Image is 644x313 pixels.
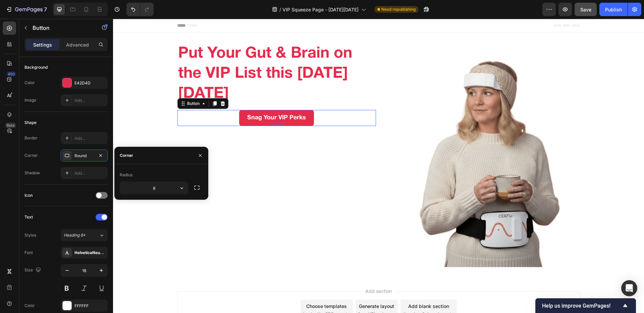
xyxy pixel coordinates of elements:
[24,152,38,159] div: Corner
[120,182,188,194] input: Auto
[575,3,597,16] button: Save
[74,135,106,141] div: Add...
[605,6,622,13] div: Publish
[599,3,628,16] button: Publish
[24,192,33,198] div: Icon
[24,64,48,70] div: Background
[621,280,637,296] div: Open Intercom Messenger
[33,41,52,48] p: Settings
[190,292,236,298] span: inspired by CRO experts
[24,303,35,309] div: Color
[120,152,133,159] div: Corner
[33,24,90,32] p: Button
[73,82,88,88] div: Button
[542,303,621,309] span: Help us improve GemPages!
[61,229,108,241] button: Heading 6*
[290,292,340,298] span: then drag & drop elements
[74,303,106,309] div: FFFFFF
[381,6,416,12] span: Need republishing
[24,250,33,256] div: Font
[288,24,447,248] img: gempages_552644572065301619-8192a2a2-1e59-4ca3-8b95-eb1967a96d77.png
[74,80,106,86] div: E42D4D
[3,3,50,16] button: 7
[74,170,106,176] div: Add...
[282,6,359,13] span: VIP Squeeze Page - [DATE][DATE]
[66,41,89,48] p: Advanced
[279,6,281,13] span: /
[193,284,234,291] div: Choose templates
[134,95,193,103] p: Snag Your VIP Perks
[44,5,47,13] p: 7
[24,135,38,141] div: Border
[24,266,42,275] div: Size
[24,120,37,126] div: Shape
[245,292,281,298] span: from URL or image
[6,71,16,77] div: 450
[74,250,106,256] div: HelveticaNeueBold
[24,170,40,176] div: Shadow
[113,19,644,313] iframe: Design area
[126,3,154,16] div: Undo/Redo
[5,123,16,128] div: Beta
[24,97,36,103] div: Image
[74,98,106,104] div: Add...
[580,7,591,12] span: Save
[24,80,35,86] div: Color
[74,153,94,159] div: Round
[64,232,86,238] span: Heading 6*
[295,284,336,291] div: Add blank section
[250,269,281,276] span: Add section
[246,284,281,291] div: Generate layout
[24,214,33,220] div: Text
[542,302,629,310] button: Show survey - Help us improve GemPages!
[120,172,132,178] div: Radius
[126,91,201,107] button: <p>Snag Your VIP Perks</p>
[24,232,36,238] div: Styles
